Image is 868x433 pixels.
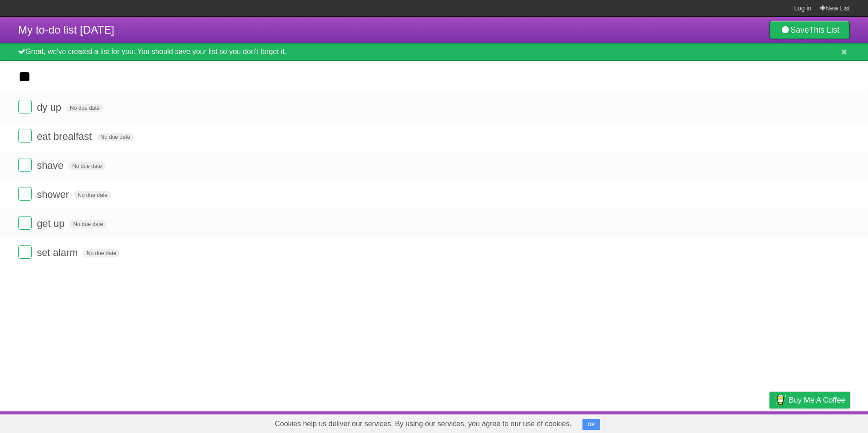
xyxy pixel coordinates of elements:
label: Done [18,158,32,172]
span: shower [37,189,71,200]
label: Done [18,129,32,143]
label: Done [18,216,32,230]
span: No due date [69,162,105,170]
label: Done [18,187,32,201]
span: No due date [83,249,120,257]
label: Done [18,245,32,259]
span: set alarm [37,247,80,258]
b: This List [809,25,839,34]
span: No due date [66,104,103,112]
button: OK [582,419,600,430]
span: shave [37,160,66,171]
a: Terms [727,413,747,431]
span: get up [37,218,67,229]
span: eat brealfast [37,131,94,142]
a: Privacy [758,413,781,431]
span: Cookies help us deliver our services. By using our services, you agree to our use of cookies. [266,415,581,433]
span: No due date [97,133,133,141]
a: About [649,413,668,431]
span: No due date [74,191,111,199]
a: Buy me a coffee [769,392,850,408]
img: Buy me a coffee [774,392,786,408]
a: SaveThis List [769,21,850,39]
span: No due date [69,220,106,228]
span: dy up [37,102,64,113]
span: My to-do list [DATE] [18,24,114,36]
a: Developers [679,413,715,431]
span: Buy me a coffee [789,392,845,408]
a: Suggest a feature [793,413,850,431]
label: Done [18,100,32,113]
